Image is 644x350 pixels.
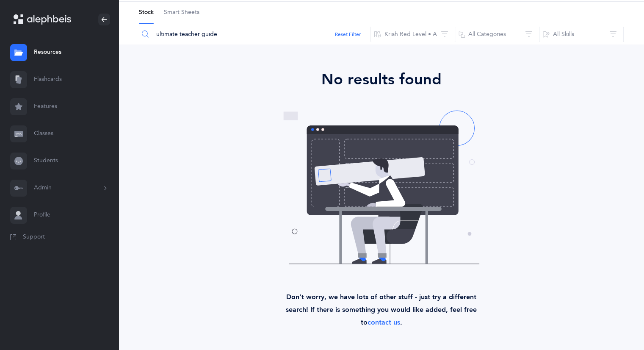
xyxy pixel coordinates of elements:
[23,233,45,242] span: Support
[335,31,361,38] button: Reset Filter
[602,308,634,340] iframe: Drift Widget Chat Controller
[370,24,455,44] button: Kriah Red Level • A
[138,24,371,44] input: Search Resources
[368,319,400,326] a: contact us
[539,24,624,44] button: All Skills
[281,108,482,267] img: no-resources-found.svg
[274,267,489,329] div: Don’t worry, we have lots of other stuff - just try a different search! If there is something you...
[142,68,620,91] div: No results found
[164,8,199,17] span: Smart Sheets
[455,24,539,44] button: All Categories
